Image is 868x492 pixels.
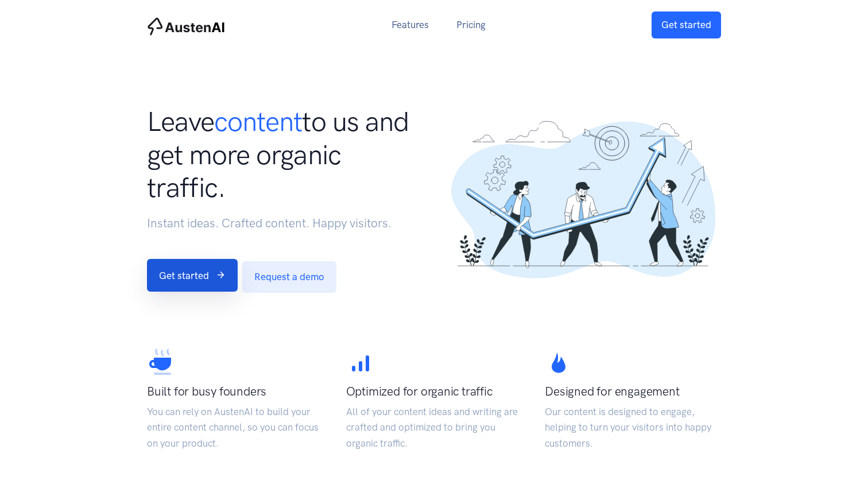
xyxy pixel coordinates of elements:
[445,107,721,291] img: ...
[147,17,225,36] img: AustenAI Home
[652,11,721,38] a: Get started
[545,383,721,400] h3: Designed for engagement
[346,383,522,400] h3: Optimized for organic traffic
[214,105,302,138] span: content
[242,261,336,293] a: Request a demo
[147,383,323,400] h3: Built for busy founders
[147,404,323,451] p: You can rely on AustenAI to build your entire content channel, so you can focus on your product.
[378,13,443,37] a: Features
[147,259,238,292] a: Get started
[443,13,499,37] a: Pricing
[545,404,721,451] p: Our content is designed to engage, helping to turn your visitors into happy customers.
[147,105,423,204] h1: Leave to us and get more organic traffic.
[147,214,423,233] p: Instant ideas. Crafted content. Happy visitors.
[346,404,522,451] p: All of your content ideas and writing are crafted and optimized to bring you organic traffic.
